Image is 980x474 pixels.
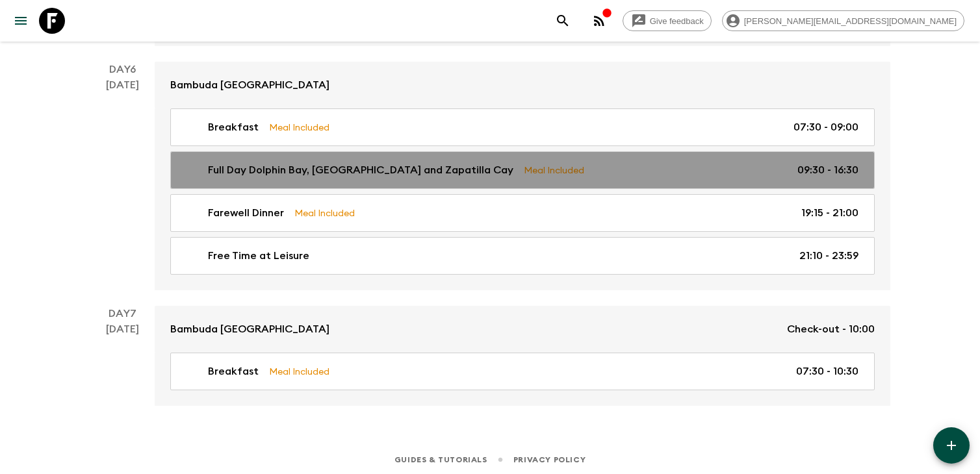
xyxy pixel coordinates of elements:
[623,10,712,31] a: Give feedback
[90,306,155,321] p: Day 7
[524,163,584,177] p: Meal Included
[170,108,875,146] a: BreakfastMeal Included07:30 - 09:00
[106,77,139,290] div: [DATE]
[643,16,711,26] span: Give feedback
[155,306,890,353] a: Bambuda [GEOGRAPHIC_DATA]Check-out - 10:00
[170,353,875,390] a: BreakfastMeal Included07:30 - 10:30
[8,8,34,34] button: menu
[170,77,329,93] p: Bambuda [GEOGRAPHIC_DATA]
[796,364,858,379] p: 07:30 - 10:30
[513,453,586,467] a: Privacy Policy
[170,321,329,337] p: Bambuda [GEOGRAPHIC_DATA]
[737,16,964,26] span: [PERSON_NAME][EMAIL_ADDRESS][DOMAIN_NAME]
[155,62,890,108] a: Bambuda [GEOGRAPHIC_DATA]
[106,321,139,406] div: [DATE]
[170,237,875,275] a: Free Time at Leisure21:10 - 23:59
[801,205,858,221] p: 19:15 - 21:00
[269,120,329,134] p: Meal Included
[208,205,284,221] p: Farewell Dinner
[793,119,858,135] p: 07:30 - 09:00
[722,10,964,31] div: [PERSON_NAME][EMAIL_ADDRESS][DOMAIN_NAME]
[208,119,259,135] p: Breakfast
[208,162,513,178] p: Full Day Dolphin Bay, [GEOGRAPHIC_DATA] and Zapatilla Cay
[269,364,329,379] p: Meal Included
[394,453,487,467] a: Guides & Tutorials
[90,62,155,77] p: Day 6
[208,248,309,264] p: Free Time at Leisure
[170,194,875,232] a: Farewell DinnerMeal Included19:15 - 21:00
[797,162,858,178] p: 09:30 - 16:30
[787,321,875,337] p: Check-out - 10:00
[294,206,355,220] p: Meal Included
[799,248,858,264] p: 21:10 - 23:59
[170,151,875,189] a: Full Day Dolphin Bay, [GEOGRAPHIC_DATA] and Zapatilla CayMeal Included09:30 - 16:30
[550,8,576,34] button: search adventures
[208,364,259,379] p: Breakfast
